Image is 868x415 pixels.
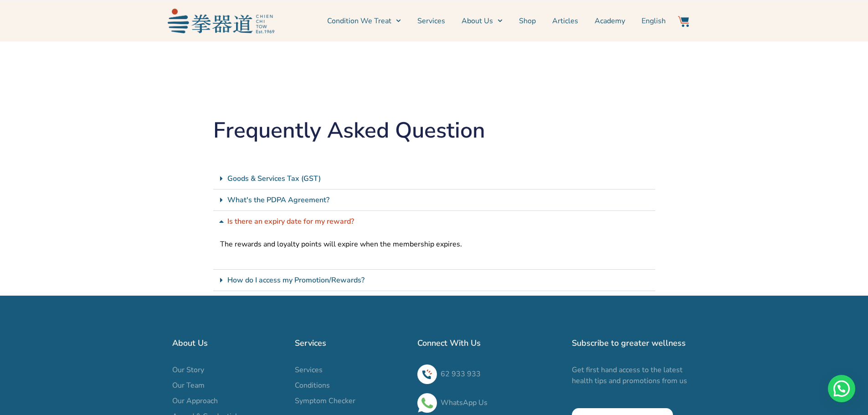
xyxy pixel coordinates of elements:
p: Get first hand access to the latest health tips and promotions from us [572,364,696,386]
div: Is there an expiry date for my reward? [213,211,655,232]
span: Our Team [172,380,205,391]
div: Goods & Services Tax (GST) [213,168,655,190]
img: Website Icon-03 [678,16,689,27]
a: Services [295,364,408,375]
a: Our Approach [172,395,286,406]
a: Goods & Services Tax (GST) [227,174,321,184]
span: Services [295,364,323,375]
a: 62 933 933 [441,369,481,379]
a: English [642,10,666,32]
h2: Connect With Us [417,337,563,349]
a: WhatsApp Us [441,398,488,408]
div: What's the PDPA Agreement? [213,190,655,211]
a: Is there an expiry date for my reward? [227,216,354,226]
span: Our Story [172,364,204,375]
div: How do I access my Promotion/Rewards? [213,270,655,291]
a: Shop [519,10,536,32]
span: English [642,15,666,26]
span: Conditions [295,380,330,391]
span: The rewards and loyalty points will expire when the membership expires. [220,239,462,249]
a: Conditions [295,380,408,391]
a: What's the PDPA Agreement? [227,195,329,205]
h2: Subscribe to greater wellness [572,337,696,349]
a: How do I access my Promotion/Rewards? [227,275,365,285]
a: About Us [462,10,503,32]
span: Our Approach [172,395,218,406]
a: Our Story [172,364,286,375]
nav: Menu [279,10,666,32]
a: Services [417,10,445,32]
h2: About Us [172,337,286,349]
h2: Services [295,337,408,349]
a: Condition We Treat [327,10,401,32]
div: Is there an expiry date for my reward? [213,232,655,270]
a: Academy [595,10,625,32]
a: Our Team [172,380,286,391]
h2: Frequently Asked Question [213,117,655,144]
span: Symptom Checker [295,395,355,406]
a: Symptom Checker [295,395,408,406]
a: Articles [552,10,578,32]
